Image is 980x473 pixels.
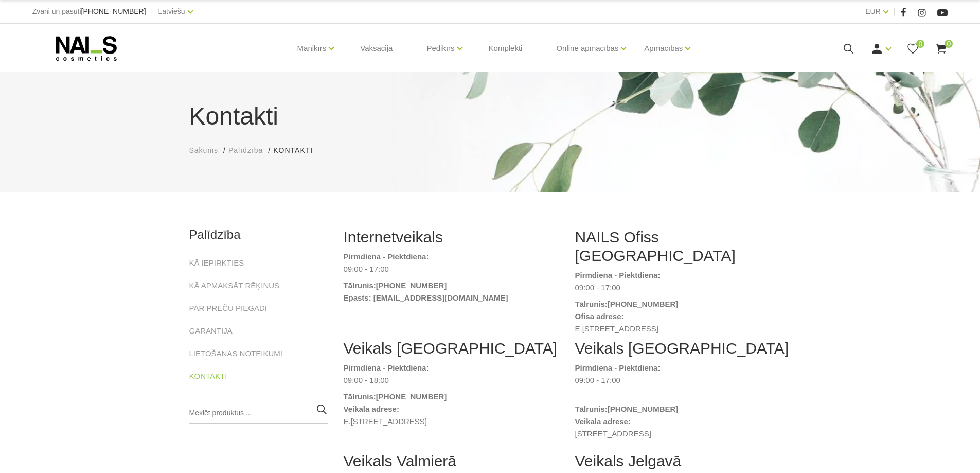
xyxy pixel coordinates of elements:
strong: Tālrunis: [344,392,376,401]
strong: Epasts: [EMAIL_ADDRESS][DOMAIN_NAME] [344,293,508,302]
a: GARANTIJA [189,325,233,337]
strong: Pirmdiena - Piektdiena: [344,252,429,261]
span: | [151,5,153,18]
dd: 09:00 - 17:00 [575,374,791,399]
strong: Tālrunis: [575,300,608,308]
span: Palīdzība [228,146,263,154]
strong: Tālrunis: [575,405,608,413]
h2: Veikals Valmierā [344,452,560,470]
dd: [STREET_ADDRESS] [575,428,791,440]
a: KONTAKTI [189,370,227,382]
span: 0 [945,40,953,48]
strong: Veikala adrese: [575,417,631,426]
span: Sākums [189,146,219,154]
a: Latviešu [158,5,185,17]
li: Kontakti [273,145,323,156]
a: Online apmācības [556,28,618,69]
a: Sākums [189,145,219,156]
dd: 09:00 - 17:00 [344,263,560,275]
a: 0 [935,42,948,55]
strong: Pirmdiena - Piektdiena: [575,271,661,279]
strong: : [373,281,376,290]
dd: 09:00 - 17:00 [575,282,791,294]
h1: Kontakti [189,98,791,135]
strong: Pirmdiena - Piektdiena: [575,363,661,372]
h2: Veikals Jelgavā [575,452,791,470]
a: Manikīrs [297,28,327,69]
a: KĀ APMAKSĀT RĒĶINUS [189,279,280,292]
h2: Veikals [GEOGRAPHIC_DATA] [344,339,560,358]
a: 0 [906,42,919,55]
a: [PHONE_NUMBER] [376,391,447,403]
strong: Pirmdiena - Piektdiena: [344,363,429,372]
h2: Veikals [GEOGRAPHIC_DATA] [575,339,791,358]
a: EUR [865,5,881,17]
dd: E.[STREET_ADDRESS] [344,415,560,428]
h2: Palīdzība [189,228,328,241]
a: Pedikīrs [426,28,454,69]
a: PAR PREČU PIEGĀDI [189,302,267,314]
dd: E.[STREET_ADDRESS] [575,323,791,335]
a: [PHONE_NUMBER] [608,403,679,415]
strong: Ofisa adrese: [575,312,624,321]
input: Meklēt produktus ... [189,403,328,424]
a: Palīdzība [228,145,263,156]
div: Zvani un pasūti [32,5,146,18]
a: LIETOŠANAS NOTEIKUMI [189,347,282,360]
strong: Veikala adrese: [344,405,399,413]
a: [PHONE_NUMBER] [81,8,146,15]
a: Vaksācija [352,24,401,73]
dd: 09:00 - 18:00 [344,374,560,387]
span: | [894,5,896,18]
a: Komplekti [480,24,531,73]
span: 0 [916,40,924,48]
strong: Tālrunis [344,281,373,290]
h2: Internetveikals [344,228,560,247]
h2: NAILS Ofiss [GEOGRAPHIC_DATA] [575,228,791,265]
a: [PHONE_NUMBER] [376,279,447,292]
a: Apmācības [644,28,683,69]
a: [PHONE_NUMBER] [608,298,679,310]
a: KĀ IEPIRKTIES [189,257,244,269]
